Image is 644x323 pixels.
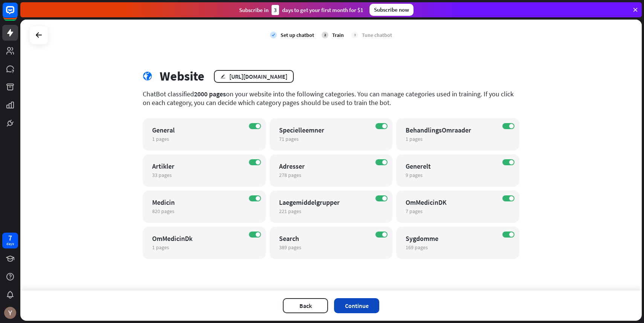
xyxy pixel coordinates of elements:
i: globe [143,72,152,81]
div: Laegemiddelgrupper [279,198,370,207]
div: OmMedicinDk [152,234,243,243]
div: 2 [322,32,328,38]
div: 7 [8,235,12,241]
div: 3 [351,32,358,38]
div: General [152,126,243,134]
div: Search [279,234,370,243]
button: Open LiveChat chat widget [6,3,29,26]
div: Website [160,69,204,84]
span: 389 pages [279,244,301,251]
a: 7 days [2,233,18,248]
span: 278 pages [279,172,301,178]
div: Specielleemner [279,126,370,134]
div: Set up chatbot [281,32,314,38]
span: 7 pages [406,208,423,215]
div: Tune chatbot [362,32,392,38]
span: 71 pages [279,136,299,142]
button: Continue [334,298,379,313]
div: days [6,241,14,247]
div: ChatBot classified on your website into the following categories. You can manage categories used ... [143,90,519,107]
div: Sygdomme [406,234,497,243]
div: [URL][DOMAIN_NAME] [229,73,287,80]
div: Adresser [279,162,370,171]
i: edit [220,74,226,79]
span: 820 pages [152,208,174,215]
div: Train [332,32,344,38]
div: Medicin [152,198,243,207]
div: Subscribe in days to get your first month for $1 [239,5,363,15]
span: 9 pages [406,172,423,178]
div: BehandlingsOmraader [406,126,497,134]
span: 2000 pages [194,90,226,98]
span: 1 pages [152,244,169,251]
div: 3 [272,5,279,15]
button: Back [283,298,328,313]
span: 221 pages [279,208,301,215]
div: Subscribe now [369,4,414,16]
div: Generelt [406,162,497,171]
div: OmMedicinDK [406,198,497,207]
span: 1 pages [406,136,423,142]
span: 1 pages [152,136,169,142]
i: check [270,32,277,38]
div: Artikler [152,162,243,171]
span: 169 pages [406,244,428,251]
span: 33 pages [152,172,172,178]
